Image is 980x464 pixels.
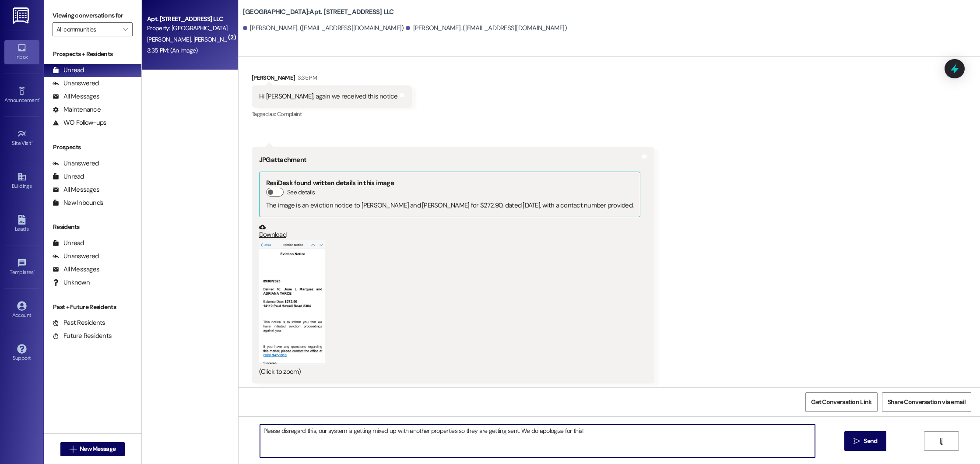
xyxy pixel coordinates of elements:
[4,299,39,322] a: Account
[53,79,99,88] div: Unanswered
[53,92,99,101] div: All Messages
[34,268,35,274] span: •
[53,172,84,181] div: Unread
[266,179,394,187] b: ResiDesk found written details in this image
[259,240,325,365] button: Zoom image
[259,155,306,164] b: JPG attachment
[147,24,228,33] div: Property: [GEOGRAPHIC_DATA]
[44,302,141,312] div: Past + Future Residents
[53,118,106,127] div: WO Follow-ups
[287,188,315,197] label: See details
[39,96,40,102] span: •
[277,110,302,118] span: Complaint
[53,252,99,261] div: Unanswered
[259,367,640,376] div: (Click to zoom)
[259,224,640,239] a: Download
[53,239,84,248] div: Unread
[147,46,198,54] div: 3:35 PM: (An Image)
[44,49,141,59] div: Prospects + Residents
[53,318,105,327] div: Past Residents
[53,198,103,207] div: New Inbounds
[53,185,99,194] div: All Messages
[844,431,887,451] button: Send
[53,265,99,274] div: All Messages
[243,7,394,17] b: [GEOGRAPHIC_DATA]: Apt. [STREET_ADDRESS] LLC
[53,105,101,114] div: Maintenance
[13,7,31,24] img: ResiDesk Logo
[259,92,398,101] div: Hi [PERSON_NAME], again we received this notice
[60,442,125,456] button: New Message
[805,392,877,412] button: Get Conversation Link
[4,169,39,193] a: Buildings
[70,446,76,453] i: 
[266,201,633,210] div: The image is an eviction notice to [PERSON_NAME] and [PERSON_NAME] for $272.90, dated [DATE], wit...
[193,35,237,43] span: [PERSON_NAME]
[123,26,128,33] i: 
[53,66,84,75] div: Unread
[147,35,193,43] span: [PERSON_NAME]
[811,397,871,407] span: Get Conversation Link
[53,9,133,22] label: Viewing conversations for
[32,139,33,145] span: •
[4,212,39,236] a: Leads
[4,127,39,150] a: Site Visit •
[295,73,317,82] div: 3:35 PM
[80,444,116,453] span: New Message
[44,143,141,152] div: Prospects
[53,159,99,168] div: Unanswered
[252,108,412,120] div: Tagged as:
[56,22,119,36] input: All communities
[260,425,815,457] textarea: Please disregard this, our system is getting mixed up with another properties so they are getting...
[252,73,412,85] div: [PERSON_NAME]
[147,14,228,24] div: Apt. [STREET_ADDRESS] LLC
[938,438,945,445] i: 
[4,256,39,279] a: Templates •
[4,40,39,64] a: Inbox
[882,392,971,412] button: Share Conversation via email
[406,24,567,33] div: [PERSON_NAME]. ([EMAIL_ADDRESS][DOMAIN_NAME])
[4,341,39,365] a: Support
[53,331,112,341] div: Future Residents
[243,24,404,33] div: [PERSON_NAME]. ([EMAIL_ADDRESS][DOMAIN_NAME])
[44,222,141,232] div: Residents
[53,278,90,287] div: Unknown
[854,438,860,445] i: 
[864,436,877,446] span: Send
[888,397,966,407] span: Share Conversation via email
